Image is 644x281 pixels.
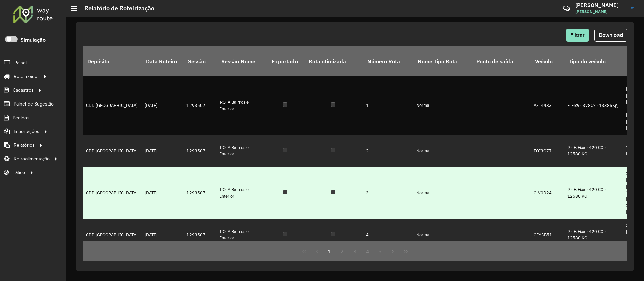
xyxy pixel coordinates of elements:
[559,1,574,16] a: Contato Rápido
[594,29,627,42] button: Download
[183,167,217,219] td: 1293507
[564,46,623,76] th: Tipo do veículo
[14,73,39,80] span: Roteirizador
[83,167,141,219] td: CDD [GEOGRAPHIC_DATA]
[413,167,472,219] td: Normal
[141,167,183,219] td: [DATE]
[361,245,374,258] button: 4
[564,167,623,219] td: 9 - F. Fixa - 420 CX - 12580 KG
[472,46,530,76] th: Ponto de saída
[14,155,50,162] span: Retroalimentação
[363,46,413,76] th: Número Rota
[363,219,413,251] td: 4
[141,135,183,167] td: [DATE]
[217,76,267,135] td: ROTA Bairros e Interior
[141,46,183,76] th: Data Roteiro
[77,5,154,12] h2: Relatório de Roteirização
[14,128,39,135] span: Importações
[413,76,472,135] td: Normal
[413,135,472,167] td: Normal
[217,46,267,76] th: Sessão Nome
[530,46,564,76] th: Veículo
[141,219,183,251] td: [DATE]
[83,76,141,135] td: CDD [GEOGRAPHIC_DATA]
[564,76,623,135] td: F. Fixa - 378Cx - 13385Kg
[83,219,141,251] td: CDD [GEOGRAPHIC_DATA]
[217,167,267,219] td: ROTA Bairros e Interior
[374,245,387,258] button: 5
[13,114,30,121] span: Pedidos
[267,46,304,76] th: Exportado
[183,135,217,167] td: 1293507
[14,59,27,66] span: Painel
[14,142,35,149] span: Relatórios
[386,245,399,258] button: Next Page
[217,135,267,167] td: ROTA Bairros e Interior
[20,36,46,44] label: Simulação
[348,245,361,258] button: 3
[14,100,54,108] span: Painel de Sugestão
[13,87,34,94] span: Cadastros
[570,32,585,38] span: Filtrar
[83,135,141,167] td: CDD [GEOGRAPHIC_DATA]
[564,219,623,251] td: 9 - F. Fixa - 420 CX - 12580 KG
[141,76,183,135] td: [DATE]
[530,167,564,219] td: CLV0D24
[530,219,564,251] td: CFY3B51
[399,245,412,258] button: Last Page
[530,76,564,135] td: AZT4483
[413,219,472,251] td: Normal
[363,76,413,135] td: 1
[575,9,626,15] span: [PERSON_NAME]
[599,32,623,38] span: Download
[566,29,589,42] button: Filtrar
[564,135,623,167] td: 9 - F. Fixa - 420 CX - 12580 KG
[183,46,217,76] th: Sessão
[183,219,217,251] td: 1293507
[530,135,564,167] td: FOI3G77
[183,76,217,135] td: 1293507
[336,245,348,258] button: 2
[323,245,336,258] button: 1
[13,169,25,176] span: Tático
[83,46,141,76] th: Depósito
[363,135,413,167] td: 2
[304,46,363,76] th: Rota otimizada
[413,46,472,76] th: Nome Tipo Rota
[363,167,413,219] td: 3
[217,219,267,251] td: ROTA Bairros e Interior
[575,2,626,8] h3: [PERSON_NAME]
